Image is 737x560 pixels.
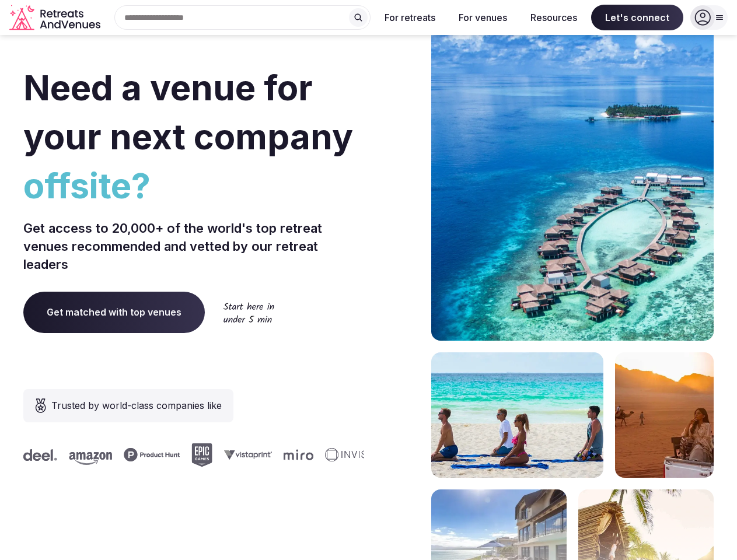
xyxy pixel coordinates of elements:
button: For venues [449,5,516,30]
img: Start here in under 5 min [223,302,274,323]
span: Trusted by world-class companies like [51,398,222,412]
svg: Deel company logo [20,449,54,461]
a: Visit the homepage [9,5,103,31]
span: Need a venue for your next company [23,66,353,157]
span: Let's connect [591,5,683,30]
button: For retreats [375,5,445,30]
svg: Vistaprint company logo [221,450,268,460]
a: Get matched with top venues [23,292,205,332]
img: yoga on tropical beach [431,352,603,478]
svg: Invisible company logo [322,448,386,462]
button: Resources [521,5,586,30]
p: Get access to 20,000+ of the world's top retreat venues recommended and vetted by our retreat lea... [23,219,364,273]
span: offsite? [23,161,364,210]
img: woman sitting in back of truck with camels [615,352,714,478]
svg: Miro company logo [280,449,310,460]
svg: Retreats and Venues company logo [9,5,103,31]
svg: Epic Games company logo [188,443,209,467]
